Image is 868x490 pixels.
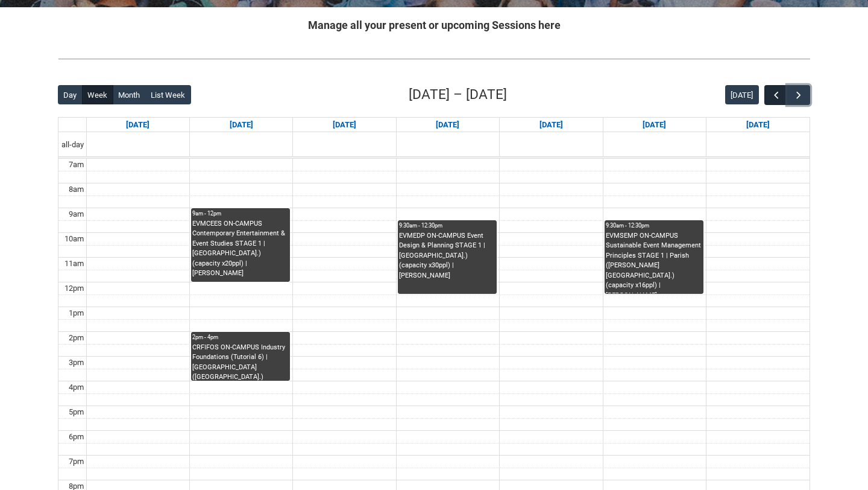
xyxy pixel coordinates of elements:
div: 10am [62,233,86,245]
a: Go to September 18, 2025 [537,118,565,132]
div: 2pm - 4pm [192,333,289,342]
a: Go to September 20, 2025 [744,118,772,132]
img: REDU_GREY_LINE [58,52,810,65]
div: 7am [66,159,86,171]
div: 1pm [66,307,86,319]
div: 9am - 12pm [192,209,289,218]
a: Go to September 19, 2025 [640,118,668,132]
div: 2pm [66,332,86,344]
h2: Manage all your present or upcoming Sessions here [58,17,810,33]
a: Go to September 14, 2025 [124,118,152,132]
div: EVMCEES ON-CAMPUS Contemporary Entertainment & Event Studies STAGE 1 | [GEOGRAPHIC_DATA].) (capac... [192,219,289,279]
div: 5pm [66,406,86,418]
div: 9:30am - 12:30pm [606,221,702,230]
button: Previous Week [764,85,787,105]
h2: [DATE] – [DATE] [409,84,507,105]
div: 9:30am - 12:30pm [399,221,495,230]
span: all-day [59,139,86,151]
div: 7pm [66,456,86,468]
div: 11am [62,258,86,270]
div: EVMEDP ON-CAMPUS Event Design & Planning STAGE 1 | [GEOGRAPHIC_DATA].) (capacity x30ppl) | [PERSO... [399,231,495,281]
button: Month [113,85,146,104]
div: 12pm [62,282,86,294]
button: Next Week [787,85,810,105]
div: 3pm [66,357,86,369]
button: Day [58,85,83,104]
div: CRFIFOS ON-CAMPUS Industry Foundations (Tutorial 6) | [GEOGRAPHIC_DATA] ([GEOGRAPHIC_DATA].) (cap... [192,343,289,381]
button: List Week [145,85,191,104]
button: [DATE] [725,85,759,104]
div: 8am [66,183,86,196]
div: 9am [66,208,86,220]
a: Go to September 16, 2025 [330,118,359,132]
a: Go to September 15, 2025 [227,118,256,132]
button: Week [82,85,113,104]
div: 6pm [66,431,86,443]
div: EVMSEMP ON-CAMPUS Sustainable Event Management Principles STAGE 1 | Parish ([PERSON_NAME][GEOGRAP... [606,231,702,294]
div: 4pm [66,381,86,393]
a: Go to September 17, 2025 [433,118,462,132]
